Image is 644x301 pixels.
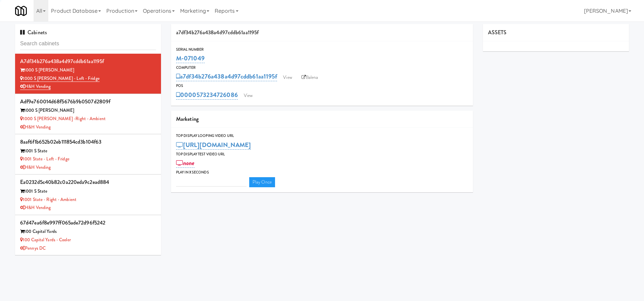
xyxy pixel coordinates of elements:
[15,54,161,94] li: a7df34b276a438a4d97cddb61aa1195f1000 S [PERSON_NAME] 1000 S [PERSON_NAME] - Left - FridgeH&H Vending
[20,124,51,130] a: H&H Vending
[20,177,156,187] div: ea0232d5c40b82c0a220eda9c2ead884
[20,56,156,66] div: a7df34b276a438a4d97cddb61aa1195f
[15,5,27,17] img: Micromart
[15,94,161,134] li: adf9e760014d68f5676b9b0507d2809f1000 S [PERSON_NAME] 1000 S [PERSON_NAME] -Right - AmbientH&H Ven...
[20,218,156,228] div: 67d47ea6f8e997ff065ade72d96f5242
[176,133,468,139] div: Top Display Looping Video Url
[20,66,156,74] div: 1000 S [PERSON_NAME]
[20,38,156,50] input: Search cabinets
[15,174,161,215] li: ea0232d5c40b82c0a220eda9c2ead8841001 S State 1001 State - Right - AmbientH&H Vending
[20,204,51,211] a: H&H Vending
[176,83,468,89] div: POS
[20,187,156,196] div: 1001 S State
[488,29,507,36] span: ASSETS
[20,164,51,170] a: H&H Vending
[20,83,51,90] a: H&H Vending
[240,91,256,101] a: View
[176,158,195,168] a: none
[176,54,205,63] a: M-071049
[20,115,106,122] a: 1000 S [PERSON_NAME] -Right - Ambient
[249,177,275,187] a: Play Once
[15,215,161,255] li: 67d47ea6f8e997ff065ade72d96f5242100 Capital Yards 100 Capital Yards - CoolerPennys DC
[20,75,100,82] a: 1000 S [PERSON_NAME] - Left - Fridge
[20,97,156,107] div: adf9e760014d68f5676b9b0507d2809f
[20,156,69,162] a: 1001 State - Left - Fridge
[20,196,76,203] a: 1001 State - Right - Ambient
[15,134,161,174] li: 8aaf6f1b652b02eb111854cd3b104f631001 S State 1001 State - Left - FridgeH&H Vending
[20,137,156,147] div: 8aaf6f1b652b02eb111854cd3b104f63
[176,64,468,71] div: Computer
[280,72,295,83] a: View
[20,29,47,36] span: Cabinets
[176,115,199,123] span: Marketing
[176,140,251,150] a: [URL][DOMAIN_NAME]
[171,24,473,41] div: a7df34b276a438a4d97cddb61aa1195f
[20,106,156,115] div: 1000 S [PERSON_NAME]
[176,151,468,158] div: Top Display Test Video Url
[20,228,156,236] div: 100 Capital Yards
[20,237,71,243] a: 100 Capital Yards - Cooler
[176,46,468,53] div: Serial Number
[298,72,322,83] a: Balena
[176,72,277,81] a: a7df34b276a438a4d97cddb61aa1195f
[20,245,46,251] a: Pennys DC
[176,90,238,100] a: 0000573234726086
[20,147,156,155] div: 1001 S State
[176,169,468,176] div: Play in X seconds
